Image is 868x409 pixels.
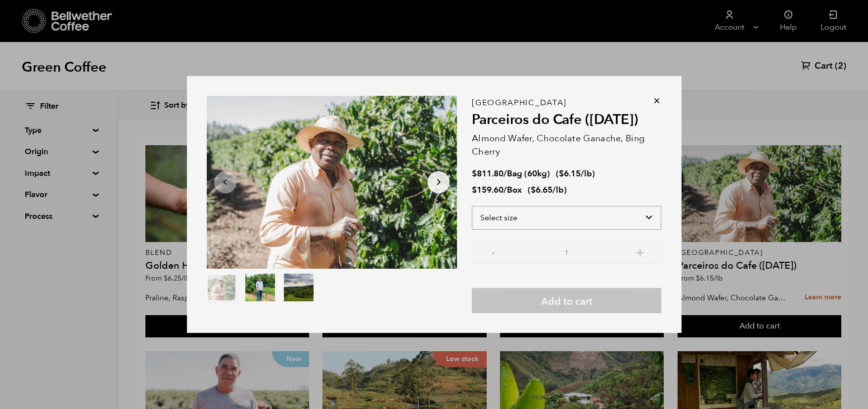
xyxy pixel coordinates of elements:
h2: Parceiros do Cafe ([DATE]) [472,112,661,128]
span: / [503,184,507,196]
button: - [487,246,499,256]
button: + [634,246,646,256]
bdi: 159.60 [472,184,503,196]
span: $ [559,168,564,179]
span: /lb [552,184,564,196]
p: Almond Wafer, Chocolate Ganache, Bing Cherry [472,132,661,159]
bdi: 6.15 [559,168,581,179]
span: /lb [581,168,592,179]
bdi: 6.65 [531,184,552,196]
span: ( ) [528,184,567,196]
span: / [503,168,507,179]
span: ( ) [556,168,595,179]
span: $ [472,168,477,179]
span: Bag (60kg) [507,168,550,179]
span: Box [507,184,522,196]
button: Add to cart [472,288,661,313]
span: $ [472,184,477,196]
bdi: 811.80 [472,168,503,179]
span: $ [531,184,536,196]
